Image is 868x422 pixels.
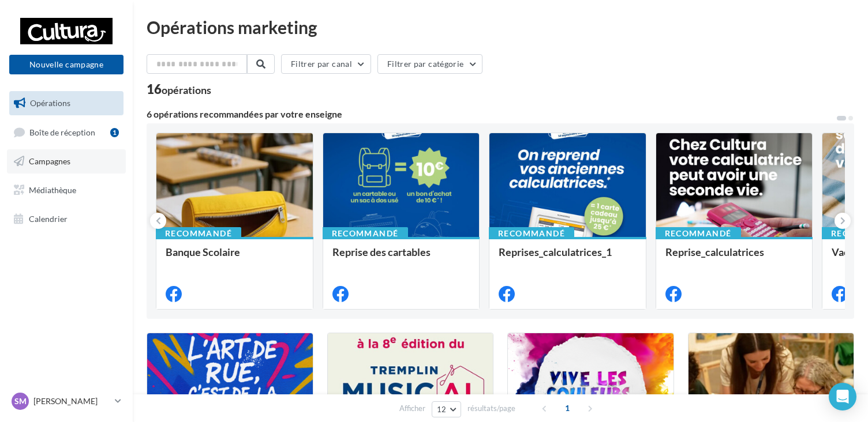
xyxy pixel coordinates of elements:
[467,403,515,414] span: résultats/page
[29,185,76,195] span: Médiathèque
[9,55,124,74] button: Nouvelle campagne
[377,54,482,74] button: Filtrer par catégorie
[156,227,241,240] div: Recommandé
[432,401,461,417] button: 12
[665,246,764,258] span: Reprise_calculatrices
[332,246,431,258] span: Reprise des cartables
[14,395,27,407] span: SM
[29,156,70,166] span: Campagnes
[29,127,95,137] span: Boîte de réception
[399,403,425,414] span: Afficher
[829,383,856,410] div: Open Intercom Messenger
[7,120,126,145] a: Boîte de réception1
[499,246,612,258] span: Reprises_calculatrices_1
[323,227,408,240] div: Recommandé
[7,91,126,115] a: Opérations
[147,18,854,36] div: Opérations marketing
[7,149,126,174] a: Campagnes
[7,207,126,231] a: Calendrier
[162,85,211,95] div: opérations
[147,110,836,119] div: 6 opérations recommandées par votre enseigne
[166,246,240,258] span: Banque Scolaire
[7,178,126,202] a: Médiathèque
[437,405,447,414] span: 12
[147,83,211,96] div: 16
[33,395,110,407] p: [PERSON_NAME]
[29,213,68,223] span: Calendrier
[656,227,741,240] div: Recommandé
[9,390,124,412] a: SM [PERSON_NAME]
[281,54,371,74] button: Filtrer par canal
[489,227,574,240] div: Recommandé
[110,128,119,137] div: 1
[30,98,70,108] span: Opérations
[558,399,577,417] span: 1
